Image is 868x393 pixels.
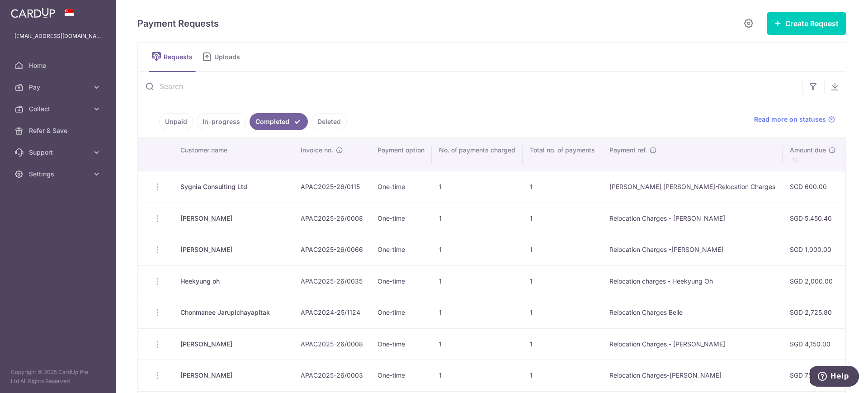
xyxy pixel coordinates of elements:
[293,360,370,391] td: APAC2025-26/0003
[370,265,432,297] td: One-time
[754,115,835,124] a: Read more on statuses
[523,297,602,328] td: 1
[783,138,841,171] th: Amount due : activate to sort column ascending
[439,146,515,155] span: No. of payments charged
[523,203,602,234] td: 1
[523,265,602,297] td: 1
[173,203,293,234] td: [PERSON_NAME]
[602,138,783,171] th: Payment ref.
[754,115,826,124] span: Read more on statuses
[293,265,370,297] td: APAC2025-26/0035
[14,32,101,41] p: [EMAIL_ADDRESS][DOMAIN_NAME]
[432,234,523,265] td: 1
[29,83,89,92] span: Pay
[301,146,333,155] span: Invoice no.
[173,265,293,297] td: Heekyung oh
[293,171,370,203] td: APAC2025-26/0115
[602,297,783,328] td: Relocation Charges Belle
[29,148,89,157] span: Support
[173,360,293,391] td: [PERSON_NAME]
[293,203,370,234] td: APAC2025-26/0008
[523,234,602,265] td: 1
[370,328,432,360] td: One-time
[432,297,523,328] td: 1
[602,234,783,265] td: Relocation Charges -[PERSON_NAME]
[370,138,432,171] th: Payment option
[783,297,841,328] td: SGD 2,725.80
[29,61,89,70] span: Home
[602,328,783,360] td: Relocation Charges - [PERSON_NAME]
[783,360,841,391] td: SGD 750.00
[432,171,523,203] td: 1
[432,360,523,391] td: 1
[609,146,647,155] span: Payment ref.
[523,138,602,171] th: Total no. of payments
[523,328,602,360] td: 1
[164,52,196,62] span: Requests
[370,360,432,391] td: One-time
[173,138,293,171] th: Customer name
[432,203,523,234] td: 1
[293,234,370,265] td: APAC2025-26/0066
[602,265,783,297] td: Relocation charges - Heekyung Oh
[602,203,783,234] td: Relocation Charges - [PERSON_NAME]
[370,234,432,265] td: One-time
[602,360,783,391] td: Relocation Charges-[PERSON_NAME]
[173,328,293,360] td: [PERSON_NAME]
[250,113,308,130] a: Completed
[783,203,841,234] td: SGD 5,450.40
[767,12,846,35] button: Create Request
[293,297,370,328] td: APAC2024-25/1124
[432,265,523,297] td: 1
[810,366,859,388] iframe: Opens a widget where you can find more information
[783,265,841,297] td: SGD 2,000.00
[149,43,196,71] a: Requests
[783,328,841,360] td: SGD 4,150.00
[173,171,293,203] td: Sygnia Consulting Ltd
[293,328,370,360] td: APAC2025-26/0008
[197,113,246,130] a: In-progress
[173,297,293,328] td: Chonmanee Jarupichayapitak
[29,104,89,114] span: Collect
[432,138,523,171] th: No. of payments charged
[29,170,89,179] span: Settings
[138,72,802,101] input: Search
[602,171,783,203] td: [PERSON_NAME] [PERSON_NAME]-Relocation Charges
[159,113,193,130] a: Unpaid
[20,6,39,14] span: Help
[173,234,293,265] td: [PERSON_NAME]
[783,171,841,203] td: SGD 600.00
[370,203,432,234] td: One-time
[523,360,602,391] td: 1
[790,146,826,155] span: Amount due
[29,126,89,135] span: Refer & Save
[370,297,432,328] td: One-time
[530,146,595,155] span: Total no. of payments
[377,146,425,155] span: Payment option
[523,171,602,203] td: 1
[432,328,523,360] td: 1
[370,171,432,203] td: One-time
[311,113,347,130] a: Deleted
[293,138,370,171] th: Invoice no.
[137,16,219,31] h5: Payment Requests
[783,234,841,265] td: SGD 1,000.00
[214,52,246,62] span: Uploads
[199,43,246,71] a: Uploads
[11,7,55,18] img: CardUp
